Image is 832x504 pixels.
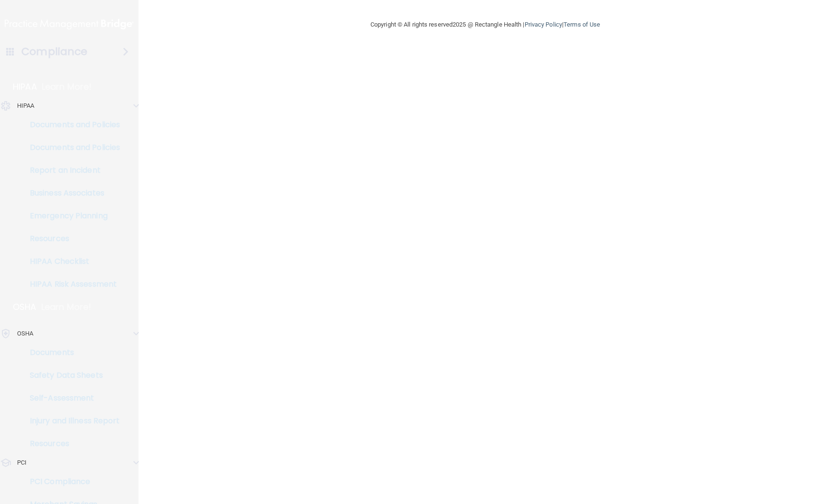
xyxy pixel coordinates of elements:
[17,457,27,468] p: PCI
[6,143,136,152] p: Documents and Policies
[21,45,87,58] h4: Compliance
[6,280,136,289] p: HIPAA Risk Assessment
[17,100,35,112] p: HIPAA
[17,328,33,339] p: OSHA
[13,301,37,313] p: OSHA
[6,477,136,486] p: PCI Compliance
[6,234,136,243] p: Resources
[6,416,136,426] p: Injury and Illness Report
[6,211,136,221] p: Emergency Planning
[6,257,136,266] p: HIPAA Checklist
[5,15,134,34] img: PMB logo
[6,188,136,198] p: Business Associates
[6,348,136,357] p: Documents
[6,120,136,130] p: Documents and Policies
[13,81,37,93] p: HIPAA
[6,371,136,380] p: Safety Data Sheets
[41,301,92,313] p: Learn More!
[6,439,136,448] p: Resources
[6,166,136,175] p: Report an Incident
[564,21,600,28] a: Terms of Use
[42,81,92,93] p: Learn More!
[312,9,658,40] div: Copyright © All rights reserved 2025 @ Rectangle Health | |
[6,393,136,403] p: Self-Assessment
[525,21,562,28] a: Privacy Policy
